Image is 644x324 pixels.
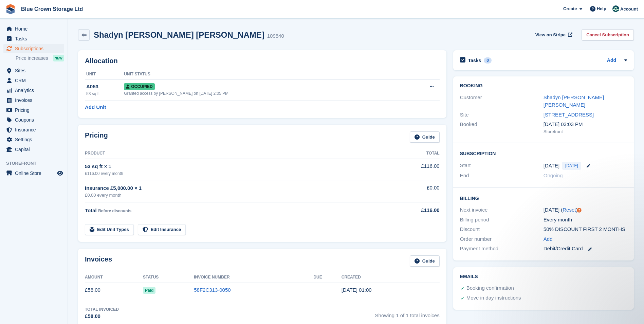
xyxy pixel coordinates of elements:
[85,312,119,320] div: £58.00
[16,55,48,61] span: Price increases
[15,95,56,105] span: Invoices
[460,216,544,224] div: Billing period
[3,105,64,115] a: menu
[460,245,544,253] div: Payment method
[85,57,440,65] h2: Allocation
[85,255,112,267] h2: Invoices
[267,32,284,40] div: 109840
[85,192,385,199] div: £0.00 every month
[15,44,56,53] span: Subscriptions
[460,206,544,214] div: Next invoice
[460,111,544,119] div: Site
[533,29,574,40] a: View on Stripe
[85,272,143,283] th: Amount
[3,168,64,178] a: menu
[544,173,563,178] span: Ongoing
[460,121,544,135] div: Booked
[98,209,131,213] span: Before discounts
[124,83,154,90] span: Occupied
[535,32,566,38] span: View on Stripe
[342,272,440,283] th: Created
[86,83,124,91] div: A053
[85,283,143,298] td: £58.00
[15,76,56,85] span: CRM
[3,66,64,75] a: menu
[53,55,64,61] div: NEW
[194,287,231,293] a: 58F2C313-0050
[460,195,627,201] h2: Billing
[194,272,313,283] th: Invoice Number
[582,29,634,40] a: Cancel Subscription
[15,145,56,154] span: Capital
[15,34,56,43] span: Tasks
[15,105,56,115] span: Pricing
[85,224,134,235] a: Edit Unit Types
[544,226,627,233] div: 50% DISCOUNT FIRST 2 MONTHS
[3,76,64,85] a: menu
[620,6,638,13] span: Account
[460,226,544,233] div: Discount
[3,145,64,154] a: menu
[484,57,492,64] div: 0
[16,54,64,62] a: Price increases NEW
[85,170,385,177] div: £116.00 every month
[544,112,594,118] a: [STREET_ADDRESS]
[544,216,627,224] div: Every month
[3,135,64,144] a: menu
[460,235,544,243] div: Order number
[468,57,481,64] h2: Tasks
[124,69,402,80] th: Unit Status
[375,306,440,320] span: Showing 1 of 1 total invoices
[85,208,97,213] span: Total
[85,306,119,312] div: Total Invoiced
[410,255,440,267] a: Guide
[597,5,606,12] span: Help
[3,86,64,95] a: menu
[385,206,439,214] div: £116.00
[313,272,341,283] th: Due
[342,287,372,293] time: 2025-09-24 00:00:24 UTC
[385,148,439,159] th: Total
[410,131,440,143] a: Guide
[612,5,619,12] img: John Marshall
[385,180,439,202] td: £0.00
[85,131,108,143] h2: Pricing
[85,163,385,170] div: 53 sq ft × 1
[85,69,124,80] th: Unit
[143,287,155,294] span: Paid
[86,91,124,97] div: 53 sq ft
[85,184,385,192] div: Insurance £5,000.00 × 1
[15,66,56,75] span: Sites
[607,57,616,65] a: Add
[15,86,56,95] span: Analytics
[138,224,186,235] a: Edit Insurance
[460,172,544,180] div: End
[56,169,64,177] a: Preview store
[460,150,627,157] h2: Subscription
[576,207,582,213] div: Tooltip anchor
[563,5,577,12] span: Create
[85,104,106,111] a: Add Unit
[466,284,514,292] div: Booking confirmation
[544,121,627,128] div: [DATE] 03:03 PM
[544,162,559,170] time: 2025-09-24 00:00:00 UTC
[544,94,604,108] a: Shadyn [PERSON_NAME] [PERSON_NAME]
[563,207,576,213] a: Reset
[143,272,194,283] th: Status
[460,162,544,170] div: Start
[460,83,627,89] h2: Booking
[466,294,521,302] div: Move in day instructions
[3,34,64,43] a: menu
[15,24,56,34] span: Home
[544,206,627,214] div: [DATE] ( )
[544,128,627,135] div: Storefront
[544,235,553,243] a: Add
[3,95,64,105] a: menu
[18,3,86,15] a: Blue Crown Storage Ltd
[5,4,16,14] img: stora-icon-8386f47178a22dfd0bd8f6a31ec36ba5ce8667c1dd55bd0f319d3a0aa187defe.svg
[15,168,56,178] span: Online Store
[3,24,64,34] a: menu
[85,148,385,159] th: Product
[562,162,581,170] span: [DATE]
[3,115,64,125] a: menu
